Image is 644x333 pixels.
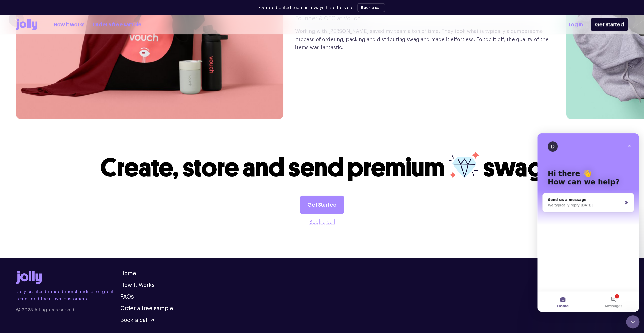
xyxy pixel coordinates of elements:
span: © 2025 All rights reserved [16,306,120,313]
span: Create, store and send premium [100,152,445,183]
p: Jolly creates branded merchandise for great teams and their loyal customers. [16,288,120,302]
a: FAQs [120,294,134,300]
button: Book a call [120,317,154,323]
a: Log In [569,21,583,29]
button: Book a call [309,218,335,226]
a: Order a free sample [93,21,142,29]
a: Home [120,271,136,276]
a: Order a free sample [120,306,173,311]
span: swag [483,152,544,183]
p: Our dedicated team is always here for you [259,4,352,11]
p: Working with [PERSON_NAME] saved my team a ton of time. They took what is typically a cumbersome ... [295,27,550,52]
a: How it works [54,21,85,29]
span: Book a call [120,317,149,323]
iframe: Intercom live chat [626,315,640,329]
button: Book a call [357,3,385,12]
iframe: Intercom live chat [537,133,639,312]
a: How It Works [120,282,155,288]
a: Get Started [591,18,628,31]
a: Get Started [300,196,344,214]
